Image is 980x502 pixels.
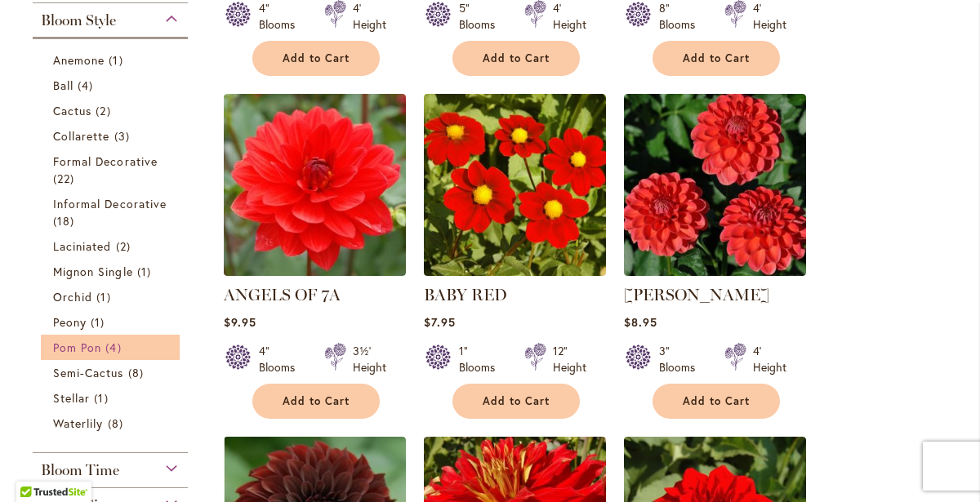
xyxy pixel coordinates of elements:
span: Mignon Single [53,264,133,279]
span: Bloom Style [41,11,116,29]
span: Anemone [53,52,105,68]
div: 4' Height [753,343,786,375]
a: ANGELS OF 7A [224,285,341,304]
iframe: Launch Accessibility Center [12,444,58,490]
button: Add to Cart [452,41,580,76]
div: 12" Height [553,343,586,375]
span: Collarette [53,128,110,144]
a: Waterlily 8 [53,415,171,432]
button: Add to Cart [653,41,780,76]
span: 8 [108,415,127,432]
button: Add to Cart [252,384,380,419]
a: Ball 4 [53,77,171,94]
a: Collarette 3 [53,127,171,144]
div: 4" Blooms [259,343,305,375]
a: Mignon Single 1 [53,263,171,280]
a: Stellar 1 [53,389,171,406]
a: Peony 1 [53,313,171,331]
span: Laciniated [53,238,112,254]
span: Add to Cart [483,51,550,65]
span: Waterlily [53,415,103,431]
span: Ball [53,78,73,93]
a: BABY RED [424,264,606,279]
span: $9.95 [224,314,256,330]
a: Orchid 1 [53,288,171,305]
span: 1 [96,288,114,305]
a: ANGELS OF 7A [224,264,406,279]
span: $8.95 [624,314,657,330]
a: Cactus 2 [53,102,171,119]
a: Pom Pon 4 [53,339,171,356]
a: BENJAMIN MATTHEW [624,264,806,279]
a: Informal Decorative 18 [53,195,171,229]
span: Semi-Cactus [53,365,124,380]
span: 22 [53,170,78,187]
span: Pom Pon [53,340,101,355]
button: Add to Cart [452,384,580,419]
span: 2 [96,102,114,119]
span: Informal Decorative [53,196,167,211]
span: Formal Decorative [53,153,158,169]
span: Orchid [53,289,92,304]
span: Stellar [53,390,90,406]
a: Semi-Cactus 8 [53,364,171,381]
span: 1 [109,51,127,69]
span: Add to Cart [683,394,750,408]
span: 18 [53,212,78,229]
span: Add to Cart [483,394,550,408]
button: Add to Cart [252,41,380,76]
img: BENJAMIN MATTHEW [624,94,806,276]
span: 3 [114,127,134,144]
div: 3" Blooms [659,343,705,375]
a: Laciniated 2 [53,238,171,255]
img: BABY RED [424,94,606,276]
span: 8 [128,364,148,381]
span: 1 [91,313,109,331]
span: 2 [116,238,135,255]
span: 1 [137,263,155,280]
button: Add to Cart [653,384,780,419]
div: 3½' Height [353,343,386,375]
a: Formal Decorative 22 [53,153,171,187]
span: Cactus [53,103,91,118]
img: ANGELS OF 7A [224,94,406,276]
span: 4 [105,339,125,356]
a: Anemone 1 [53,51,171,69]
span: Peony [53,314,87,330]
span: Add to Cart [283,51,350,65]
span: $7.95 [424,314,456,330]
a: [PERSON_NAME] [624,285,769,304]
span: Add to Cart [683,51,750,65]
div: 1" Blooms [459,343,505,375]
span: 1 [94,389,112,406]
span: Bloom Time [41,461,119,479]
span: 4 [78,77,97,94]
a: BABY RED [424,285,507,304]
span: Add to Cart [283,394,350,408]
